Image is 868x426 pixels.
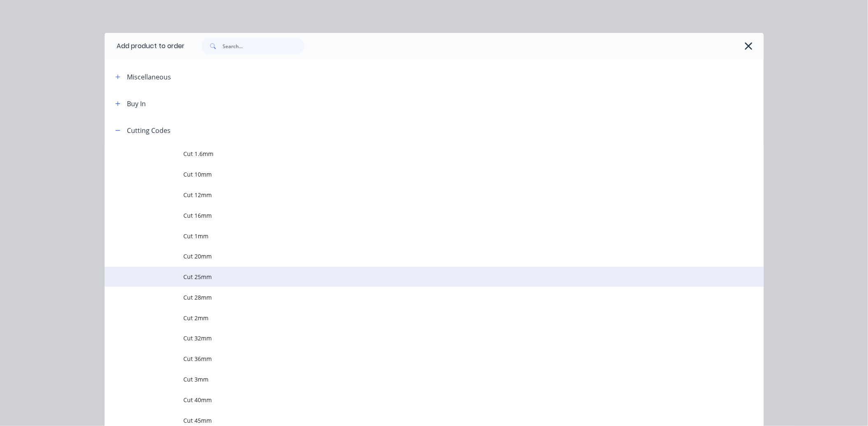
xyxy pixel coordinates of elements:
input: Search... [223,38,304,54]
span: Cut 3mm [184,375,648,384]
span: Cut 12mm [184,191,648,199]
div: Buy In [127,99,146,109]
span: Cut 2mm [184,314,648,322]
div: Add product to order [105,33,185,59]
span: Cut 36mm [184,354,648,363]
div: Miscellaneous [127,72,171,82]
span: Cut 1.6mm [184,149,648,158]
span: Cut 32mm [184,334,648,342]
span: Cut 25mm [184,272,648,281]
div: Cutting Codes [127,126,171,135]
span: Cut 40mm [184,396,648,404]
span: Cut 16mm [184,211,648,220]
span: Cut 45mm [184,416,648,425]
span: Cut 28mm [184,293,648,302]
span: Cut 20mm [184,252,648,261]
span: Cut 10mm [184,170,648,179]
span: Cut 1mm [184,232,648,240]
